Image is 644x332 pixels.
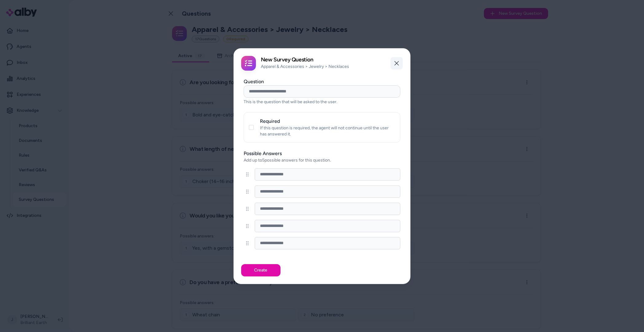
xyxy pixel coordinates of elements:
[260,118,280,124] label: Required
[260,125,395,137] p: If this question is required, the agent will not continue until the user has answered it.
[244,79,264,84] label: Question
[244,157,400,163] p: Add up to 5 possible answers for this question.
[261,57,349,62] h2: New Survey Question
[244,99,400,105] p: This is the question that will be asked to the user.
[244,150,400,157] label: Possible Answers
[241,264,281,276] button: Create
[261,64,349,70] p: Apparel & Accessories > Jewelry > Necklaces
